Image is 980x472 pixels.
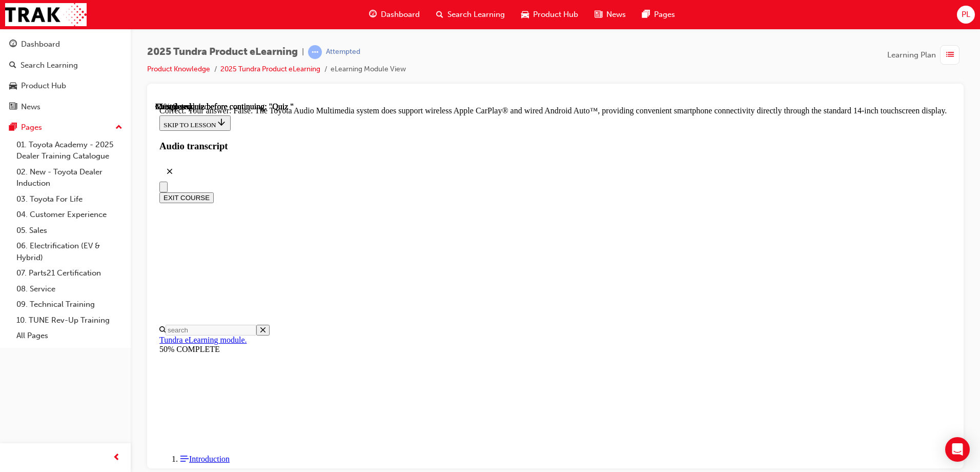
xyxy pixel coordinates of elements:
a: Dashboard [4,35,127,54]
a: Product Hub [4,76,127,95]
div: Open Intercom Messenger [945,437,970,462]
span: car-icon [9,82,17,91]
div: News [21,101,40,113]
div: Correct. Your answer: False. The Toyota Audio Multimedia system does support wireless Apple CarPl... [4,4,796,13]
a: car-iconProduct Hub [513,4,586,25]
div: Pages [21,122,42,133]
a: All Pages [12,328,127,344]
span: car-icon [521,8,529,21]
button: Pages [4,118,127,137]
span: Search Learning [447,9,505,21]
div: Product Hub [21,80,66,92]
a: News [4,97,127,116]
a: 09. Technical Training [12,297,127,312]
a: pages-iconPages [634,4,683,25]
span: Dashboard [381,9,420,21]
span: Learning Plan [887,49,936,61]
a: 07. Parts21 Certification [12,265,127,281]
li: eLearning Module View [331,64,406,75]
span: guage-icon [9,40,17,49]
a: 03. Toyota For Life [12,191,127,207]
a: Product Knowledge [147,65,210,73]
a: 05. Sales [12,223,127,239]
a: 04. Customer Experience [12,207,127,223]
span: prev-icon [113,451,120,464]
a: 08. Service [12,281,127,297]
span: search-icon [436,8,443,21]
button: Learning Plan [887,45,964,65]
span: SKIP TO LESSON [8,19,71,27]
span: | [302,46,304,58]
div: 50% COMPLETE [4,243,796,252]
span: list-icon [946,49,954,62]
button: SKIP TO LESSON [4,13,75,29]
span: Product Hub [533,9,578,21]
span: PL [962,9,970,21]
button: DashboardSearch LearningProduct HubNews [4,33,127,118]
input: Search [10,223,101,233]
a: guage-iconDashboard [361,4,428,25]
a: Search Learning [4,56,127,75]
span: Pages [654,9,675,21]
span: up-icon [115,121,122,134]
button: Close search menu [101,223,114,233]
span: pages-icon [9,123,17,132]
a: 10. TUNE Rev-Up Training [12,312,127,328]
button: EXIT COURSE [4,90,58,101]
div: Dashboard [21,38,60,50]
span: pages-icon [642,8,650,21]
a: news-iconNews [586,4,634,25]
span: guage-icon [369,8,377,21]
img: Trak [5,3,87,26]
button: PL [957,6,975,24]
a: 06. Electrification (EV & Hybrid) [12,238,127,265]
h3: Audio transcript [4,38,796,50]
button: Close audio transcript panel [4,59,25,80]
a: 02. New - Toyota Dealer Induction [12,164,127,191]
div: Attempted [326,47,360,57]
a: Tundra eLearning module. [4,233,91,242]
span: search-icon [9,61,16,70]
span: News [606,9,626,21]
span: news-icon [595,8,602,21]
a: 01. Toyota Academy - 2025 Dealer Training Catalogue [12,137,127,164]
span: learningRecordVerb_ATTEMPT-icon [308,45,322,59]
span: news-icon [9,103,17,112]
span: 2025 Tundra Product eLearning [147,46,298,58]
button: Close navigation menu [4,80,12,90]
a: 2025 Tundra Product eLearning [220,65,320,73]
a: search-iconSearch Learning [428,4,513,25]
div: Search Learning [21,60,78,71]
